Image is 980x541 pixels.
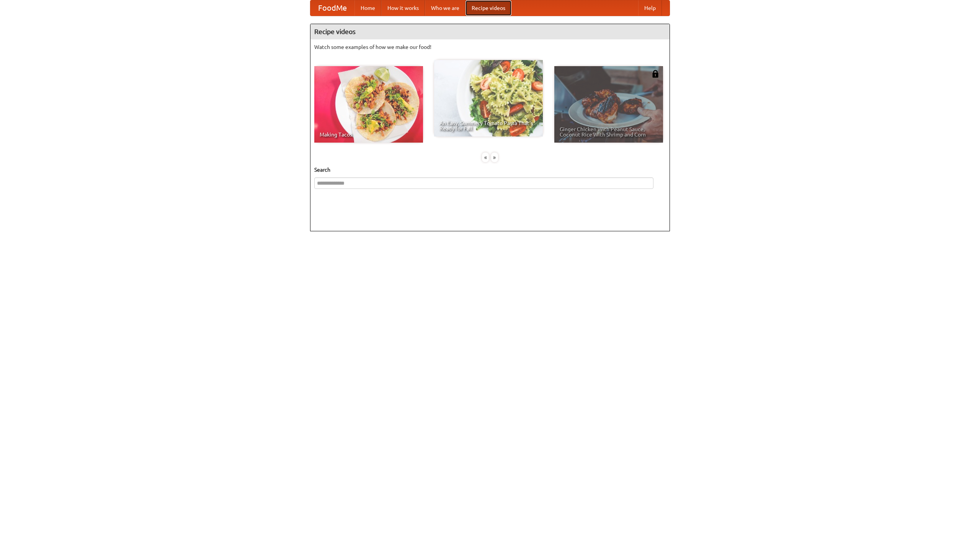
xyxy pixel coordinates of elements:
a: An Easy, Summery Tomato Pasta That's Ready for Fall [434,60,543,136]
a: How it works [381,0,425,16]
a: Help [638,0,662,16]
h4: Recipe videos [310,24,670,39]
a: Home [354,0,381,16]
a: Recipe videos [465,0,511,16]
h5: Search [314,166,666,174]
img: 483408.png [652,70,659,78]
span: An Easy, Summery Tomato Pasta That's Ready for Fall [439,120,537,131]
div: « [482,153,489,162]
a: FoodMe [310,0,354,16]
p: Watch some examples of how we make our food! [314,43,666,51]
span: Making Tacos [320,132,418,137]
a: Who we are [425,0,465,16]
div: » [491,153,498,162]
a: Making Tacos [314,66,423,143]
